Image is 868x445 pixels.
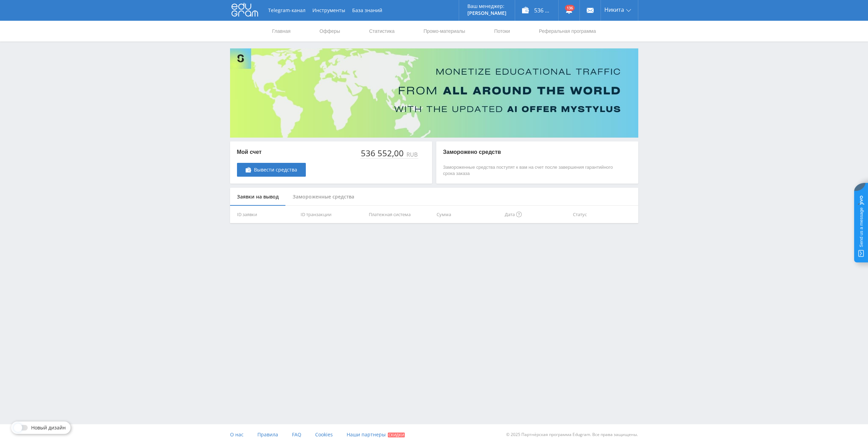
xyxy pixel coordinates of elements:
[467,10,506,16] p: [PERSON_NAME]
[570,206,638,223] th: Статус
[237,163,306,177] a: Вывести средства
[388,433,405,437] span: Скидки
[292,431,301,438] span: FAQ
[437,424,638,445] div: © 2025 Партнёрская программа Edugram. Все права защищены.
[254,167,297,173] span: Вывести средства
[493,21,511,41] a: Потоки
[230,188,286,206] div: Заявки на вывод
[272,21,291,41] a: Главная
[257,424,278,445] a: Правила
[230,206,298,223] th: ID заявки
[292,424,301,445] a: FAQ
[230,48,638,138] img: Banner
[405,151,418,158] div: RUB
[368,21,395,41] a: Статистика
[286,188,361,206] div: Замороженные средства
[237,148,306,156] p: Мой счет
[31,425,66,430] span: Новый дизайн
[230,431,244,438] span: О нас
[502,206,570,223] th: Дата
[315,424,333,445] a: Cookies
[366,206,434,223] th: Платежная система
[443,164,618,177] p: Замороженные средства поступят к вам на счет после завершения гарантийного срока заказа
[538,21,597,41] a: Реферальная программа
[443,148,618,156] p: Заморожено средств
[434,206,502,223] th: Сумма
[347,424,405,445] a: Наши партнеры Скидки
[423,21,466,41] a: Промо-материалы
[315,431,333,438] span: Cookies
[257,431,278,438] span: Правила
[360,148,405,158] div: 536 552,00
[347,431,386,438] span: Наши партнеры
[298,206,366,223] th: ID транзакции
[319,21,341,41] a: Офферы
[230,424,244,445] a: О нас
[467,3,506,9] p: Ваш менеджер:
[604,7,624,12] span: Никита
